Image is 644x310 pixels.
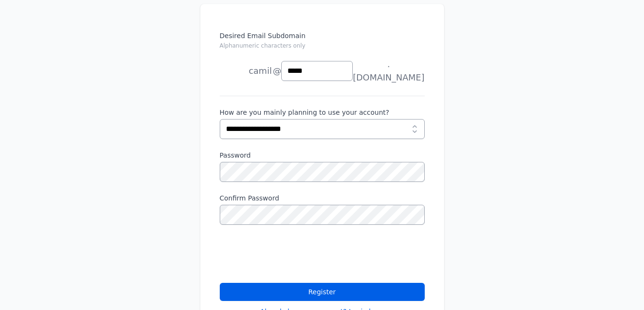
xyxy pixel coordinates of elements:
label: Desired Email Subdomain [220,31,425,56]
iframe: reCAPTCHA [220,236,365,273]
li: camil [220,61,272,80]
label: Confirm Password [220,193,425,203]
small: Alphanumeric characters only [220,42,306,49]
span: @ [273,64,281,78]
span: .[DOMAIN_NAME] [353,58,424,84]
label: Password [220,150,425,160]
label: How are you mainly planning to use your account? [220,108,425,117]
button: Register [220,283,425,301]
